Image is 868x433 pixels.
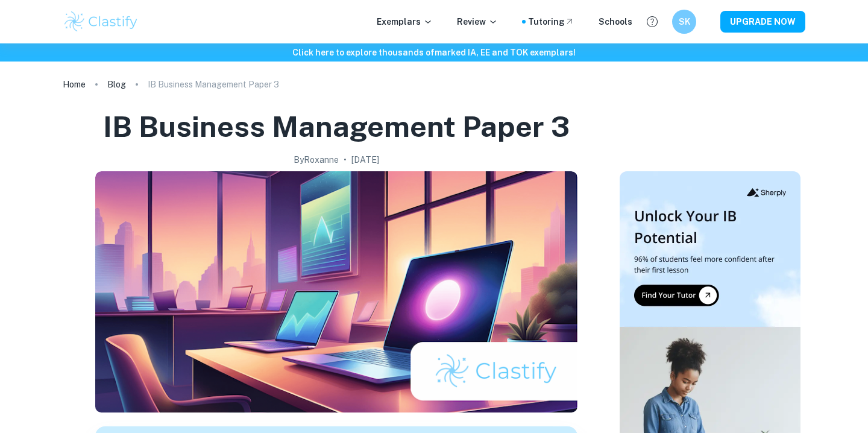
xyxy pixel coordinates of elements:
img: IB Business Management Paper 3 cover image [95,171,577,412]
a: Tutoring [528,15,574,28]
h6: Click here to explore thousands of marked IA, EE and TOK exemplars ! [2,46,866,59]
button: SK [672,10,696,34]
a: Home [63,76,86,93]
p: Exemplars [377,15,433,28]
img: Clastify logo [63,10,139,34]
p: • [344,153,347,166]
a: Schools [599,15,632,28]
button: Help and Feedback [642,11,662,32]
h6: SK [678,15,691,28]
a: Blog [107,76,126,93]
p: Review [457,15,498,28]
h2: [DATE] [351,153,379,166]
h1: IB Business Management Paper 3 [103,107,570,146]
button: UPGRADE NOW [720,11,805,33]
p: IB Business Management Paper 3 [148,78,279,91]
h2: By Roxanne [294,153,339,166]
